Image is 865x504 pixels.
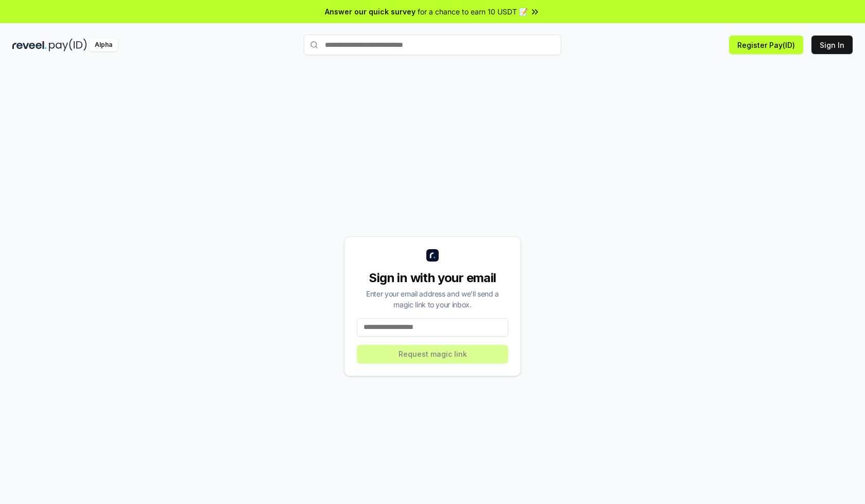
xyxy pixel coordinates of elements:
div: Enter your email address and we’ll send a magic link to your inbox. [357,288,508,310]
img: logo_small [426,249,439,262]
div: Sign in with your email [357,270,508,286]
button: Sign In [811,36,853,54]
span: Answer our quick survey [325,6,416,17]
button: Register Pay(ID) [729,36,803,54]
div: Alpha [89,39,118,51]
img: reveel_dark [12,39,47,51]
img: pay_id [49,39,87,51]
span: for a chance to earn 10 USDT 📝 [418,6,528,17]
